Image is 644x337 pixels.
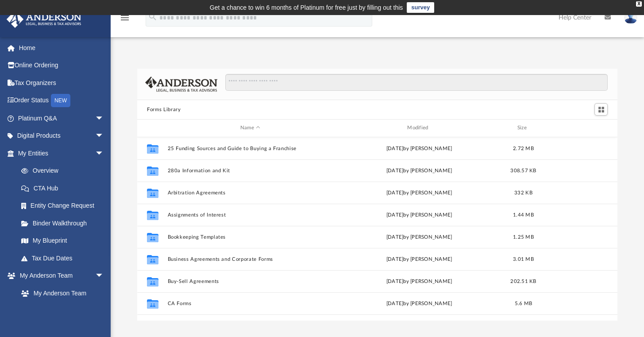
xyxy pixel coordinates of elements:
span: 3.01 MB [513,256,534,261]
button: CA Forms [168,301,333,306]
a: My Blueprint [12,232,113,250]
a: Order StatusNEW [6,92,117,110]
img: User Pic [624,11,637,24]
div: grid [137,137,617,321]
div: [DATE] by [PERSON_NAME] [337,211,502,219]
button: Switch to Grid View [594,103,608,116]
a: Entity Change Request [12,197,117,215]
a: survey [407,2,434,13]
img: Anderson Advisors Platinum Portal [4,11,84,28]
span: 2.72 MB [513,146,534,151]
div: Size [506,124,541,132]
div: close [636,1,642,7]
i: search [148,12,158,22]
button: Forms Library [147,106,181,114]
div: id [545,124,607,132]
button: 280a Information and Kit [168,168,333,174]
span: 5.6 MB [515,301,532,306]
a: Tax Due Dates [12,249,117,267]
a: My Anderson Teamarrow_drop_down [6,267,113,285]
input: Search files and folders [225,74,608,91]
span: arrow_drop_down [95,144,113,163]
span: arrow_drop_down [95,267,113,285]
div: [DATE] by [PERSON_NAME] [337,299,502,307]
span: arrow_drop_down [95,127,113,145]
span: 202.51 KB [511,279,536,283]
div: [DATE] by [PERSON_NAME] [337,277,502,285]
button: Assignments of Interest [168,212,333,218]
span: 308.57 KB [511,168,536,173]
button: Bookkeeping Templates [168,234,333,240]
a: My Anderson Team [12,284,108,302]
span: 332 KB [514,190,532,195]
div: [DATE] by [PERSON_NAME] [337,189,502,197]
a: Home [6,39,117,57]
button: Business Agreements and Corporate Forms [168,256,333,262]
a: Digital Productsarrow_drop_down [6,127,117,145]
div: [DATE] by [PERSON_NAME] [337,167,502,174]
button: Arbitration Agreements [168,190,333,196]
a: menu [120,17,130,23]
div: Get a chance to win 6 months of Platinum for free just by filling out this [210,2,403,13]
div: [DATE] by [PERSON_NAME] [337,255,502,263]
a: Platinum Q&Aarrow_drop_down [6,109,117,127]
div: [DATE] by [PERSON_NAME] [337,144,502,152]
span: 1.44 MB [513,212,534,217]
a: Online Ordering [6,57,117,74]
span: 1.25 MB [513,234,534,239]
div: Modified [336,124,502,132]
a: Tax Organizers [6,74,117,92]
i: menu [120,12,130,23]
a: My Entitiesarrow_drop_down [6,144,117,162]
div: [DATE] by [PERSON_NAME] [337,233,502,241]
div: NEW [51,94,70,107]
button: Buy-Sell Agreements [168,279,333,284]
a: CTA Hub [12,179,117,197]
span: arrow_drop_down [95,109,113,128]
a: Binder Walkthrough [12,214,117,232]
a: Overview [12,162,117,180]
div: Name [167,124,333,132]
a: Anderson System [12,302,113,320]
div: id [141,124,163,132]
button: 25 Funding Sources and Guide to Buying a Franchise [168,146,333,151]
